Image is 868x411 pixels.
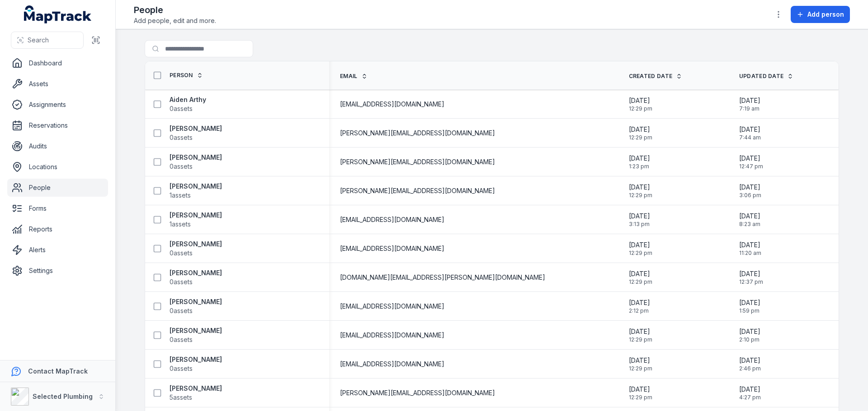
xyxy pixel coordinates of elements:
[629,73,673,80] span: Created Date
[739,385,761,394] span: [DATE]
[739,163,763,170] span: 12:47 pm
[629,356,652,365] span: [DATE]
[629,336,652,343] span: 12:29 pm
[629,356,652,372] time: 1/14/2025, 12:29:42 PM
[629,163,650,170] span: 1:23 pm
[739,192,761,199] span: 3:06 pm
[629,73,683,80] a: Created Date
[170,124,222,133] strong: [PERSON_NAME]
[170,95,206,113] a: Aiden Arthy0assets
[28,36,49,45] span: Search
[629,183,652,199] time: 1/14/2025, 12:29:42 PM
[340,129,495,138] span: [PERSON_NAME][EMAIL_ADDRESS][DOMAIN_NAME]
[739,269,763,286] time: 7/29/2025, 12:37:47 PM
[170,268,222,277] strong: [PERSON_NAME]
[739,240,761,249] span: [DATE]
[7,179,108,197] a: People
[739,125,761,141] time: 7/29/2025, 7:44:26 AM
[340,157,495,166] span: [PERSON_NAME][EMAIL_ADDRESS][DOMAIN_NAME]
[629,278,652,286] span: 12:29 pm
[739,365,761,372] span: 2:46 pm
[340,244,444,253] span: [EMAIL_ADDRESS][DOMAIN_NAME]
[170,240,222,249] strong: [PERSON_NAME]
[629,385,652,394] span: [DATE]
[170,162,193,171] span: 0 assets
[170,326,222,344] a: [PERSON_NAME]0assets
[739,212,760,221] span: [DATE]
[170,384,222,393] strong: [PERSON_NAME]
[170,326,222,335] strong: [PERSON_NAME]
[629,125,652,134] span: [DATE]
[340,73,368,80] a: Email
[170,355,222,364] strong: [PERSON_NAME]
[170,364,193,373] span: 0 assets
[739,134,761,141] span: 7:44 am
[629,385,652,401] time: 1/14/2025, 12:29:42 PM
[7,220,108,238] a: Reports
[170,191,191,200] span: 1 assets
[340,302,444,311] span: [EMAIL_ADDRESS][DOMAIN_NAME]
[340,360,444,369] span: [EMAIL_ADDRESS][DOMAIN_NAME]
[739,125,761,134] span: [DATE]
[739,298,760,314] time: 7/29/2025, 1:59:39 PM
[11,32,84,49] button: Search
[739,73,784,80] span: Updated Date
[170,277,193,286] span: 0 assets
[170,268,222,286] a: [PERSON_NAME]0assets
[629,240,652,249] span: [DATE]
[170,133,193,142] span: 0 assets
[134,16,216,25] span: Add people, edit and more.
[739,298,760,307] span: [DATE]
[629,154,650,170] time: 2/13/2025, 1:23:00 PM
[739,183,761,199] time: 7/29/2025, 3:06:49 PM
[739,327,760,343] time: 7/29/2025, 2:10:34 PM
[170,153,222,162] strong: [PERSON_NAME]
[340,331,444,340] span: [EMAIL_ADDRESS][DOMAIN_NAME]
[739,73,794,80] a: Updated Date
[7,262,108,280] a: Settings
[739,269,763,278] span: [DATE]
[739,385,761,401] time: 7/29/2025, 4:27:33 PM
[7,199,108,217] a: Forms
[629,96,652,105] span: [DATE]
[739,278,763,286] span: 12:37 pm
[739,356,761,365] span: [DATE]
[340,100,444,109] span: [EMAIL_ADDRESS][DOMAIN_NAME]
[629,96,652,112] time: 1/14/2025, 12:29:42 PM
[629,154,650,163] span: [DATE]
[170,211,222,229] a: [PERSON_NAME]1assets
[739,240,761,257] time: 7/29/2025, 11:20:57 AM
[170,220,191,229] span: 1 assets
[791,6,850,23] button: Add person
[629,269,652,286] time: 1/14/2025, 12:29:42 PM
[170,104,193,113] span: 0 assets
[170,95,206,104] strong: Aiden Arthy
[629,394,652,401] span: 12:29 pm
[170,240,222,258] a: [PERSON_NAME]0assets
[739,183,761,192] span: [DATE]
[170,72,193,79] span: Person
[629,327,652,343] time: 1/14/2025, 12:29:42 PM
[739,356,761,372] time: 7/29/2025, 2:46:54 PM
[7,75,108,93] a: Assets
[629,212,650,228] time: 2/28/2025, 3:13:20 PM
[629,269,652,278] span: [DATE]
[739,394,761,401] span: 4:27 pm
[739,249,761,257] span: 11:20 am
[7,137,108,155] a: Audits
[629,134,652,141] span: 12:29 pm
[807,10,844,19] span: Add person
[629,298,650,314] time: 5/14/2025, 2:12:32 PM
[134,4,216,16] h2: People
[170,124,222,142] a: [PERSON_NAME]0assets
[170,153,222,171] a: [PERSON_NAME]0assets
[340,186,495,195] span: [PERSON_NAME][EMAIL_ADDRESS][DOMAIN_NAME]
[739,212,760,228] time: 7/29/2025, 8:23:24 AM
[340,73,358,80] span: Email
[629,212,650,221] span: [DATE]
[7,158,108,176] a: Locations
[170,182,222,191] strong: [PERSON_NAME]
[739,221,760,228] span: 8:23 am
[629,240,652,257] time: 1/14/2025, 12:29:42 PM
[170,297,222,306] strong: [PERSON_NAME]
